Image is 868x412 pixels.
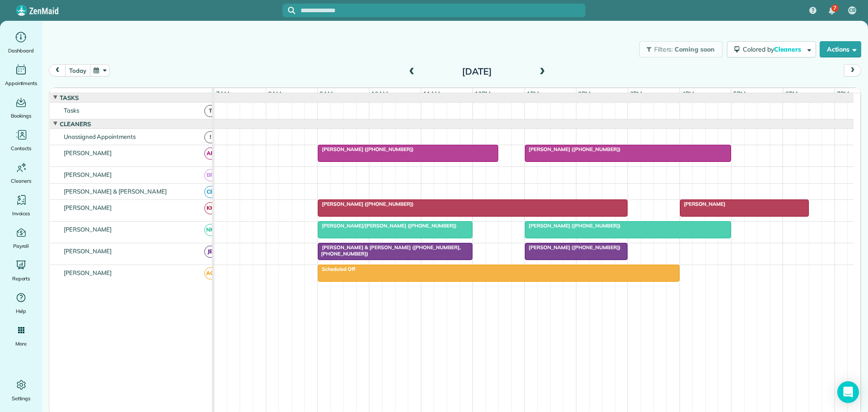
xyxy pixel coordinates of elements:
span: [PERSON_NAME] [62,171,114,178]
span: 7pm [835,90,851,97]
span: [PERSON_NAME] & [PERSON_NAME] ([PHONE_NUMBER], [PHONE_NUMBER]) [317,244,461,257]
span: 2pm [576,90,592,97]
a: Invoices [4,193,38,218]
span: [PERSON_NAME] [679,201,726,207]
span: KH [204,202,217,214]
svg: Focus search [288,7,295,14]
span: JB [204,246,217,258]
span: Tasks [58,94,80,101]
span: AG [204,267,217,279]
div: Open Intercom Messenger [837,381,859,403]
span: CB [204,186,217,198]
span: Settings [12,394,31,403]
span: 12pm [473,90,492,97]
span: AF [204,147,217,160]
span: T [204,105,217,117]
a: Payroll [4,225,38,251]
span: Contacts [11,144,31,153]
button: today [65,64,90,76]
span: [PERSON_NAME] [62,226,114,233]
a: Cleaners [4,160,38,185]
a: Appointments [4,62,38,88]
button: prev [49,64,66,76]
span: ! [204,131,217,143]
button: Focus search [283,7,295,14]
span: [PERSON_NAME] ([PHONE_NUMBER]) [524,244,621,251]
a: Reports [4,258,38,283]
span: 8am [266,90,283,97]
span: BR [204,169,217,181]
h2: [DATE] [420,66,533,76]
span: [PERSON_NAME] [62,247,114,255]
span: Appointments [5,79,38,88]
span: 11am [421,90,442,97]
button: Actions [820,41,861,57]
a: Contacts [4,128,38,153]
span: 5pm [731,90,747,97]
a: Dashboard [4,30,38,55]
span: [PERSON_NAME] ([PHONE_NUMBER]) [524,223,621,229]
span: Bookings [11,111,32,120]
span: [PERSON_NAME] ([PHONE_NUMBER]) [524,146,621,152]
span: 6pm [783,90,799,97]
span: More [15,339,27,348]
span: Filters: [654,45,673,53]
a: Settings [4,378,38,403]
span: [PERSON_NAME] [62,149,114,156]
button: next [844,64,861,76]
span: [PERSON_NAME]/[PERSON_NAME] ([PHONE_NUMBER]) [317,223,457,229]
span: Colored by [743,45,804,53]
span: Help [16,307,27,316]
button: Colored byCleaners [727,41,816,57]
span: 3pm [628,90,644,97]
span: Scheduled Off [317,266,356,272]
span: Reports [12,274,30,283]
span: [PERSON_NAME] [62,204,114,211]
span: NM [204,224,217,236]
span: Cleaners [58,120,93,128]
span: Cleaners [11,176,31,185]
span: 10am [369,90,390,97]
span: [PERSON_NAME] [62,269,114,276]
span: Payroll [13,242,29,251]
span: Dashboard [8,46,34,55]
span: 9am [318,90,335,97]
div: 7 unread notifications [822,1,841,21]
span: [PERSON_NAME] & [PERSON_NAME] [62,188,169,195]
span: Tasks [62,107,81,114]
span: [PERSON_NAME] ([PHONE_NUMBER]) [317,146,414,152]
span: Cleaners [774,45,803,53]
span: Invoices [12,209,30,218]
span: [PERSON_NAME] ([PHONE_NUMBER]) [317,201,414,207]
span: Coming soon [675,45,715,53]
span: 4pm [680,90,696,97]
span: CB [849,7,855,14]
span: 7am [214,90,231,97]
a: Bookings [4,95,38,120]
span: 7 [833,5,836,12]
span: Unassigned Appointments [62,133,137,140]
a: Help [4,290,38,316]
span: 1pm [525,90,541,97]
